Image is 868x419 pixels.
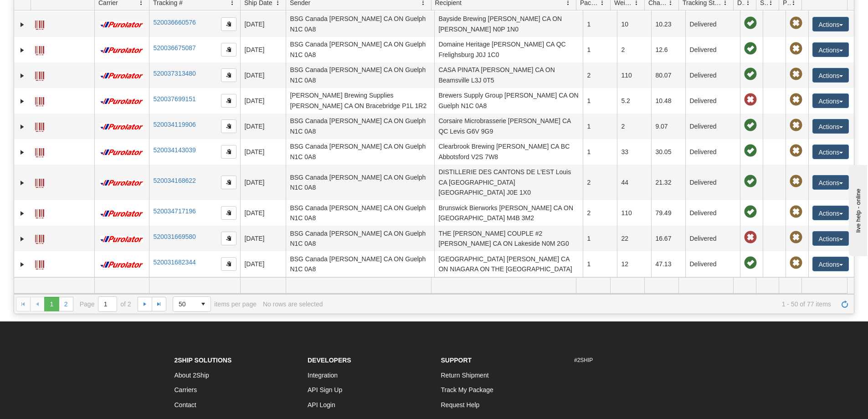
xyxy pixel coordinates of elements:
[434,165,583,200] td: DISTILLERIE DES CANTONS DE L'EST Louis CA [GEOGRAPHIC_DATA] [GEOGRAPHIC_DATA] J0E 1X0
[286,11,434,37] td: BSG Canada [PERSON_NAME] CA ON Guelph N1C 0A8
[744,257,757,269] span: On time
[153,19,195,26] a: 520036660576
[286,251,434,277] td: BSG Canada [PERSON_NAME] CA ON Guelph N1C 0A8
[240,11,286,37] td: [DATE]
[18,178,27,187] a: Expand
[240,226,286,251] td: [DATE]
[434,11,583,37] td: Bayside Brewing [PERSON_NAME] CA ON [PERSON_NAME] N0P 1N0
[617,37,651,62] td: 2
[434,114,583,139] td: Corsaire Microbrasserie [PERSON_NAME] CA QC Levis G6V 9G9
[434,200,583,226] td: Brunswick Bierworks [PERSON_NAME] CA ON [GEOGRAPHIC_DATA] M4B 3M2
[434,88,583,114] td: Brewers Supply Group [PERSON_NAME] CA ON Guelph N1C 0A8
[286,114,434,139] td: BSG Canada [PERSON_NAME] CA ON Guelph N1C 0A8
[441,401,480,409] a: Request Help
[744,206,757,218] span: On time
[651,200,685,226] td: 79.49
[685,88,740,114] td: Delivered
[59,297,73,311] a: 2
[617,165,651,200] td: 44
[35,256,44,271] a: Label
[685,139,740,165] td: Delivered
[685,165,740,200] td: Delivered
[35,119,44,133] a: Label
[18,71,27,80] a: Expand
[286,200,434,226] td: BSG Canada [PERSON_NAME] CA ON Guelph N1C 0A8
[286,277,434,302] td: BSG Canada [PERSON_NAME] CA ON Guelph N1C 0A8
[837,297,852,311] a: Refresh
[583,114,617,139] td: 1
[617,62,651,88] td: 110
[175,357,232,364] strong: 2Ship Solutions
[651,11,685,37] td: 10.23
[685,37,740,62] td: Delivered
[583,37,617,62] td: 1
[790,231,802,244] span: Pickup Not Assigned
[685,200,740,226] td: Delivered
[651,37,685,62] td: 12.6
[583,11,617,37] td: 1
[617,139,651,165] td: 33
[138,297,152,311] a: Go to the next page
[7,8,84,15] div: live help - online
[617,88,651,114] td: 5.2
[173,296,211,312] span: Page sizes drop down
[583,251,617,277] td: 1
[583,62,617,88] td: 2
[790,145,802,157] span: Pickup Not Assigned
[179,300,190,309] span: 50
[812,145,849,159] button: Actions
[812,175,849,190] button: Actions
[18,260,27,269] a: Expand
[221,94,236,108] button: Copy to clipboard
[617,200,651,226] td: 110
[153,233,195,240] a: 520031669580
[583,277,617,302] td: 1
[651,62,685,88] td: 80.07
[240,114,286,139] td: [DATE]
[308,401,335,409] a: API Login
[221,43,236,57] button: Copy to clipboard
[308,386,342,393] a: API Sign Up
[196,297,211,311] span: select
[98,236,145,243] img: 11 - Purolator
[744,93,757,106] span: Late
[744,17,757,30] span: On time
[240,37,286,62] td: [DATE]
[790,93,802,106] span: Pickup Not Assigned
[98,297,117,311] input: Page 1
[35,42,44,57] a: Label
[583,139,617,165] td: 1
[221,17,236,31] button: Copy to clipboard
[685,226,740,251] td: Delivered
[441,372,489,379] a: Return Shipment
[790,17,802,30] span: Pickup Not Assigned
[617,11,651,37] td: 10
[35,231,44,245] a: Label
[685,11,740,37] td: Delivered
[790,257,802,269] span: Pickup Not Assigned
[441,357,472,364] strong: Support
[744,119,757,132] span: On time
[35,93,44,108] a: Label
[240,88,286,114] td: [DATE]
[617,277,651,302] td: 1
[308,357,351,364] strong: Developers
[685,277,740,302] td: Delivered
[153,259,195,266] a: 520031682344
[812,231,849,246] button: Actions
[685,251,740,277] td: Delivered
[574,357,694,363] h6: #2SHIP
[173,296,257,312] span: items per page
[790,42,802,55] span: Pickup Not Assigned
[434,251,583,277] td: [GEOGRAPHIC_DATA] [PERSON_NAME] CA ON NIAGARA ON THE [GEOGRAPHIC_DATA]
[617,251,651,277] td: 12
[583,200,617,226] td: 2
[583,226,617,251] td: 1
[308,372,338,379] a: Integration
[175,386,197,393] a: Carriers
[744,231,757,244] span: Late
[651,139,685,165] td: 30.05
[583,88,617,114] td: 1
[221,119,236,133] button: Copy to clipboard
[35,67,44,82] a: Label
